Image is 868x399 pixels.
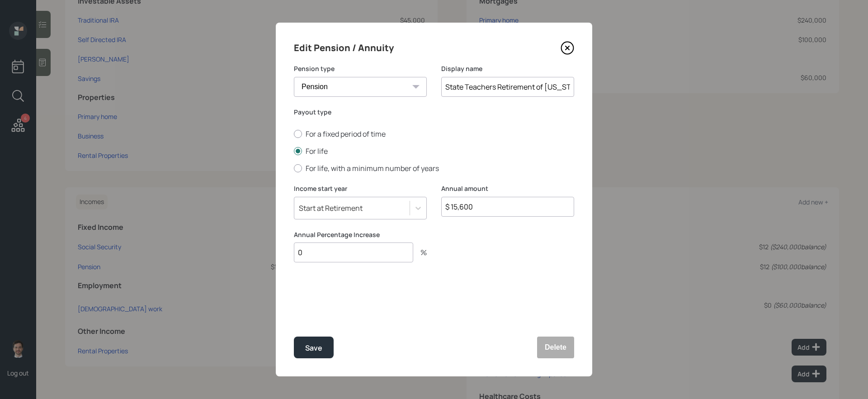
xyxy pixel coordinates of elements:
[294,230,427,239] label: Annual Percentage Increase
[413,249,427,256] div: %
[294,163,574,173] label: For life, with a minimum number of years
[441,184,574,193] label: Annual amount
[305,342,322,354] div: Save
[299,203,363,213] div: Start at Retirement
[441,64,574,73] label: Display name
[537,337,574,358] button: Delete
[294,184,427,193] label: Income start year
[294,64,427,73] label: Pension type
[294,129,574,139] label: For a fixed period of time
[294,337,334,358] button: Save
[294,41,394,55] h4: Edit Pension / Annuity
[294,108,574,117] label: Payout type
[294,146,574,156] label: For life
